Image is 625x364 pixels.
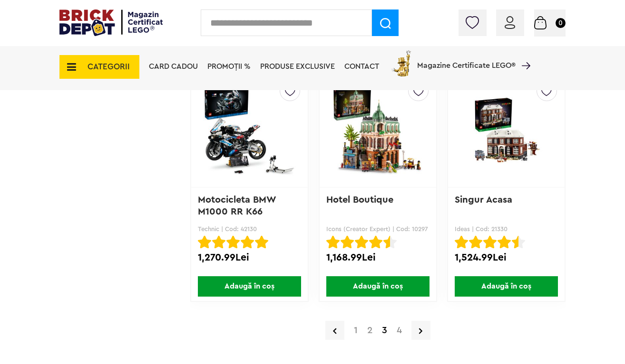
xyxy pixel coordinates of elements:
img: Evaluare cu stele [212,235,225,249]
span: CATEGORII [88,63,130,71]
img: Evaluare cu stele [241,235,254,249]
a: Pagina precedenta [325,321,344,340]
img: Evaluare cu stele [469,235,482,249]
img: Evaluare cu stele [198,235,211,249]
img: Evaluare cu stele [226,235,240,249]
strong: 3 [377,326,392,335]
a: Adaugă în coș [191,276,308,297]
a: Adaugă în coș [320,276,436,297]
a: Pagina urmatoare [411,321,430,340]
p: Ideas | Cod: 21330 [455,225,558,233]
a: 4 [392,326,407,335]
span: Magazine Certificate LEGO® [417,48,516,70]
a: Motocicleta BMW M1000 RR K66 [198,195,279,216]
img: Evaluare cu stele [369,235,382,249]
img: Motocicleta BMW M1000 RR K66 [203,64,296,196]
a: Singur Acasa [455,195,512,205]
div: 1,168.99Lei [326,252,430,264]
p: Icons (Creator Expert) | Cod: 10297 [326,225,430,233]
div: 1,524.99Lei [455,252,558,264]
a: Magazine Certificate LEGO® [516,50,530,57]
a: PROMOȚII % [207,63,251,70]
a: Contact [344,63,379,70]
img: Evaluare cu stele [341,235,354,249]
img: Evaluare cu stele [255,235,268,249]
div: 1,270.99Lei [198,252,301,264]
img: Evaluare cu stele [326,235,340,249]
span: Adaugă în coș [455,276,558,297]
img: Singur Acasa [460,82,553,178]
a: 1 [349,326,362,335]
a: Card Cadou [149,63,198,70]
img: Evaluare cu stele [355,235,368,249]
img: Evaluare cu stele [483,235,497,249]
img: Evaluare cu stele [498,235,511,249]
small: 0 [556,18,566,28]
a: Adaugă în coș [448,276,565,297]
img: Evaluare cu stele [512,235,525,249]
a: 2 [362,326,377,335]
img: Evaluare cu stele [383,235,397,249]
a: Produse exclusive [260,63,335,70]
a: Hotel Boutique [326,195,393,205]
span: Adaugă în coș [326,276,430,297]
span: Adaugă în coș [198,276,301,297]
img: Hotel Boutique [332,64,424,196]
p: Technic | Cod: 42130 [198,225,301,233]
img: Evaluare cu stele [455,235,468,249]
